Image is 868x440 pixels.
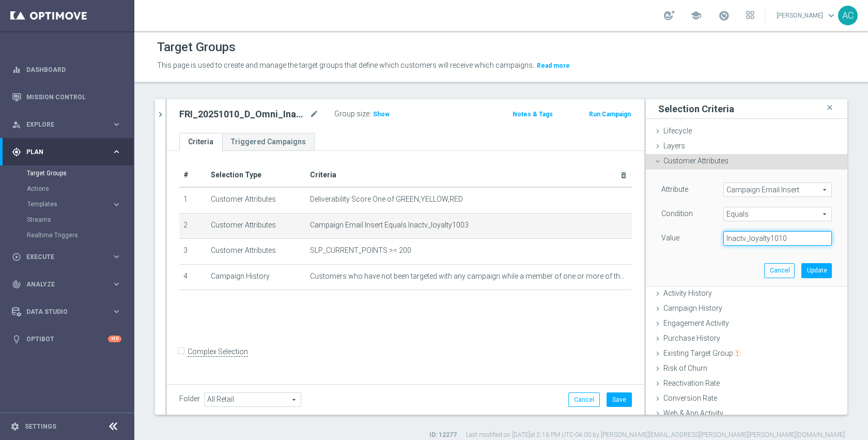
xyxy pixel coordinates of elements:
[27,185,107,193] a: Actions
[157,61,534,69] span: This page is used to create and manage the target groups that define which customers will receive...
[12,335,21,344] i: lightbulb
[512,109,554,120] button: Notes & Tags
[619,171,628,179] i: delete_forever
[207,264,306,290] td: Campaign History
[12,120,21,129] i: person_search
[112,119,121,129] i: keyboard_arrow_right
[825,101,835,115] i: close
[179,108,307,120] h2: FRI_20251010_D_Omni_Inactv_Accounts_45D
[663,409,723,417] span: Web & App Activity
[11,66,122,74] button: equalizer Dashboard
[26,325,108,353] a: Optibot
[27,201,112,207] div: Templates
[663,364,707,372] span: Risk of Churn
[536,60,571,71] button: Read more
[801,263,832,278] button: Update
[179,133,222,151] a: Criteria
[12,83,121,111] div: Mission Control
[155,99,165,130] button: chevron_right
[25,423,56,430] a: Settings
[207,239,306,265] td: Customer Attributes
[568,392,600,407] button: Cancel
[11,120,122,129] button: person_search Explore keyboard_arrow_right
[838,6,858,25] div: AC
[27,200,122,208] button: Templates keyboard_arrow_right
[157,40,236,55] h1: Target Groups
[663,289,712,297] span: Activity History
[776,8,838,23] a: [PERSON_NAME]keyboard_arrow_down
[658,103,734,115] h3: Selection Criteria
[179,264,207,290] td: 4
[334,110,369,118] label: Group size
[663,394,717,402] span: Conversion Rate
[11,93,122,101] button: Mission Control
[12,280,21,289] i: track_changes
[112,252,121,262] i: keyboard_arrow_right
[26,149,112,155] span: Plan
[826,10,837,21] span: keyboard_arrow_down
[309,108,319,120] i: mode_edit
[10,422,20,431] i: settings
[27,216,107,224] a: Streams
[12,56,121,83] div: Dashboard
[112,279,121,289] i: keyboard_arrow_right
[466,431,845,439] label: Last modified on [DATE] at 2:16 PM UTC-04:00 by [PERSON_NAME][EMAIL_ADDRESS][PERSON_NAME][PERSON_...
[112,307,121,316] i: keyboard_arrow_right
[27,201,101,207] span: Templates
[607,392,632,407] button: Save
[764,263,795,278] button: Cancel
[11,280,122,289] button: track_changes Analyze keyboard_arrow_right
[26,254,112,260] span: Execute
[690,10,702,21] span: school
[27,181,133,196] div: Actions
[207,163,306,187] th: Selection Type
[112,200,121,209] i: keyboard_arrow_right
[12,307,112,316] div: Data Studio
[26,309,112,315] span: Data Studio
[12,280,112,289] div: Analyze
[373,111,390,118] span: Show
[310,246,411,255] span: SLP_CURRENT_POINTS >= 200
[12,65,21,74] i: equalizer
[663,349,741,357] span: Existing Target Group
[663,142,685,150] span: Layers
[310,221,469,230] span: Campaign Email Insert Equals Inactv_loyalty1003
[179,239,207,265] td: 3
[11,335,122,343] button: lightbulb Optibot +10
[179,213,207,239] td: 2
[310,195,463,204] span: Deliverability Score One of GREEN,YELLOW,RED
[588,109,632,120] button: Run Campaign
[663,157,729,165] span: Customer Attributes
[663,379,720,387] span: Reactivation Rate
[429,431,457,439] label: ID: 12277
[156,110,165,119] i: chevron_right
[310,272,628,281] span: Customers who have not been targeted with any campaign while a member of one or more of the 9 spe...
[108,336,121,342] div: +10
[26,281,112,287] span: Analyze
[26,122,112,128] span: Explore
[11,253,122,261] button: play_circle_outline Execute keyboard_arrow_right
[11,148,122,156] button: gps_fixed Plan keyboard_arrow_right
[207,187,306,213] td: Customer Attributes
[27,169,107,177] a: Target Groups
[663,304,722,312] span: Campaign History
[26,56,121,83] a: Dashboard
[11,308,122,316] button: Data Studio keyboard_arrow_right
[179,187,207,213] td: 1
[188,347,248,357] label: Complex Selection
[12,325,121,353] div: Optibot
[179,163,207,187] th: #
[663,127,692,135] span: Lifecycle
[661,185,688,193] lable: Attribute
[12,147,21,157] i: gps_fixed
[663,334,720,342] span: Purchase History
[27,231,107,239] a: Realtime Triggers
